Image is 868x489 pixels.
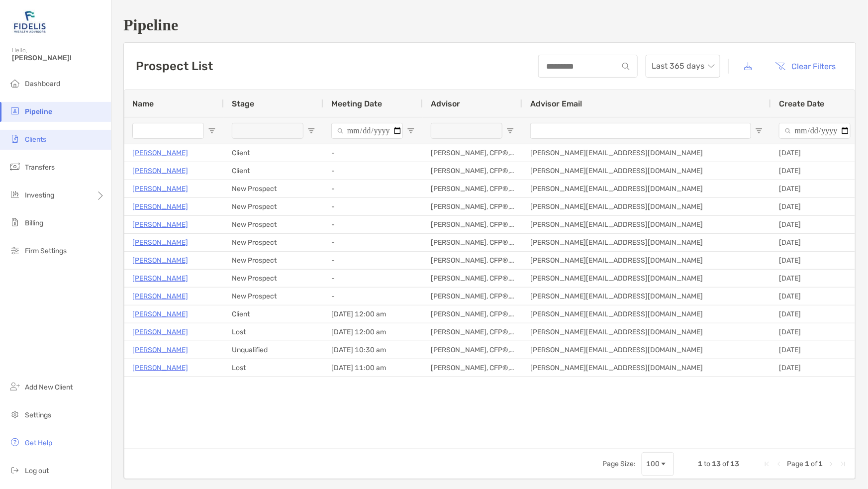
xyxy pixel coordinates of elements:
[323,180,423,197] div: -
[323,323,423,341] div: [DATE] 12:00 am
[506,127,514,135] button: Open Filter Menu
[423,359,522,377] div: [PERSON_NAME], CFP®, AIF®
[522,270,771,287] div: [PERSON_NAME][EMAIL_ADDRESS][DOMAIN_NAME]
[25,80,60,88] span: Dashboard
[12,4,48,40] img: Zoe Logo
[323,144,423,162] div: -
[779,123,851,139] input: Create Date Filter Input
[9,216,21,228] img: billing icon
[132,362,188,374] a: [PERSON_NAME]
[307,127,315,135] button: Open Filter Menu
[642,452,674,476] div: Page Size
[224,341,323,359] div: Unqualified
[132,147,188,159] a: [PERSON_NAME]
[132,290,188,302] p: [PERSON_NAME]
[805,460,809,468] span: 1
[132,218,188,231] a: [PERSON_NAME]
[224,323,323,341] div: Lost
[132,308,188,320] a: [PERSON_NAME]
[25,411,51,419] span: Settings
[811,460,817,468] span: of
[323,252,423,269] div: -
[9,133,21,145] img: clients icon
[132,183,188,195] a: [PERSON_NAME]
[755,127,763,135] button: Open Filter Menu
[522,288,771,305] div: [PERSON_NAME][EMAIL_ADDRESS][DOMAIN_NAME]
[224,216,323,233] div: New Prospect
[136,59,213,73] h3: Prospect List
[224,198,323,215] div: New Prospect
[787,460,803,468] span: Page
[9,408,21,420] img: settings icon
[779,99,825,108] span: Create Date
[323,341,423,359] div: [DATE] 10:30 am
[423,216,522,233] div: [PERSON_NAME], CFP®, AIF®
[423,288,522,305] div: [PERSON_NAME], CFP®, AIF®
[25,219,43,227] span: Billing
[530,123,751,139] input: Advisor Email Filter Input
[522,234,771,251] div: [PERSON_NAME][EMAIL_ADDRESS][DOMAIN_NAME]
[622,63,630,70] img: input icon
[9,244,21,256] img: firm-settings icon
[25,107,52,116] span: Pipeline
[423,180,522,197] div: [PERSON_NAME], CFP®, AIF®
[123,16,856,34] h1: Pipeline
[224,359,323,377] div: Lost
[25,439,52,447] span: Get Help
[323,305,423,323] div: [DATE] 12:00 am
[331,123,403,139] input: Meeting Date Filter Input
[522,252,771,269] div: [PERSON_NAME][EMAIL_ADDRESS][DOMAIN_NAME]
[25,467,49,475] span: Log out
[132,326,188,338] a: [PERSON_NAME]
[25,135,46,144] span: Clients
[9,105,21,117] img: pipeline icon
[132,165,188,177] a: [PERSON_NAME]
[25,191,54,199] span: Investing
[224,252,323,269] div: New Prospect
[224,144,323,162] div: Client
[132,200,188,213] a: [PERSON_NAME]
[208,127,216,135] button: Open Filter Menu
[25,383,73,391] span: Add New Client
[522,305,771,323] div: [PERSON_NAME][EMAIL_ADDRESS][DOMAIN_NAME]
[224,288,323,305] div: New Prospect
[722,460,729,468] span: of
[730,460,739,468] span: 13
[25,163,55,172] span: Transfers
[423,270,522,287] div: [PERSON_NAME], CFP®, AIF®
[775,460,783,468] div: Previous Page
[431,99,460,108] span: Advisor
[819,460,823,468] span: 1
[9,189,21,200] img: investing icon
[407,127,415,135] button: Open Filter Menu
[423,305,522,323] div: [PERSON_NAME], CFP®, AIF®
[522,162,771,180] div: [PERSON_NAME][EMAIL_ADDRESS][DOMAIN_NAME]
[132,254,188,267] a: [PERSON_NAME]
[530,99,582,108] span: Advisor Email
[522,198,771,215] div: [PERSON_NAME][EMAIL_ADDRESS][DOMAIN_NAME]
[323,162,423,180] div: -
[224,305,323,323] div: Client
[9,161,21,173] img: transfers icon
[712,460,721,468] span: 13
[132,99,154,108] span: Name
[323,216,423,233] div: -
[9,381,21,392] img: add_new_client icon
[25,247,67,255] span: Firm Settings
[132,344,188,356] a: [PERSON_NAME]
[423,234,522,251] div: [PERSON_NAME], CFP®, AIF®
[323,288,423,305] div: -
[224,270,323,287] div: New Prospect
[12,54,105,62] span: [PERSON_NAME]!
[132,272,188,285] a: [PERSON_NAME]
[224,180,323,197] div: New Prospect
[9,436,21,448] img: get-help icon
[652,55,714,77] span: Last 365 days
